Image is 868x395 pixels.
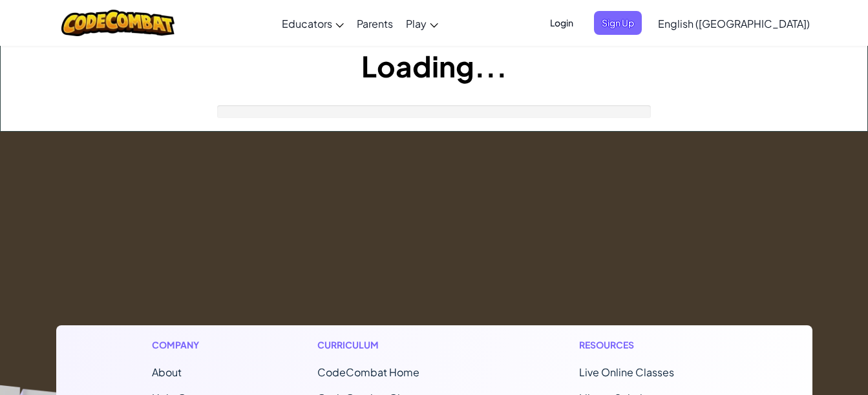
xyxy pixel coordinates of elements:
[61,10,175,36] img: CodeCombat logo
[406,17,427,30] span: Play
[651,6,816,41] a: English ([GEOGRAPHIC_DATA])
[594,11,642,35] button: Sign Up
[1,46,867,86] h1: Loading...
[282,17,332,30] span: Educators
[579,338,717,352] h1: Resources
[542,11,581,35] button: Login
[275,6,350,41] a: Educators
[579,365,674,379] a: Live Online Classes
[152,338,212,352] h1: Company
[658,17,810,30] span: English ([GEOGRAPHIC_DATA])
[399,6,445,41] a: Play
[350,6,399,41] a: Parents
[317,365,419,379] span: CodeCombat Home
[317,338,474,352] h1: Curriculum
[152,365,182,379] a: About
